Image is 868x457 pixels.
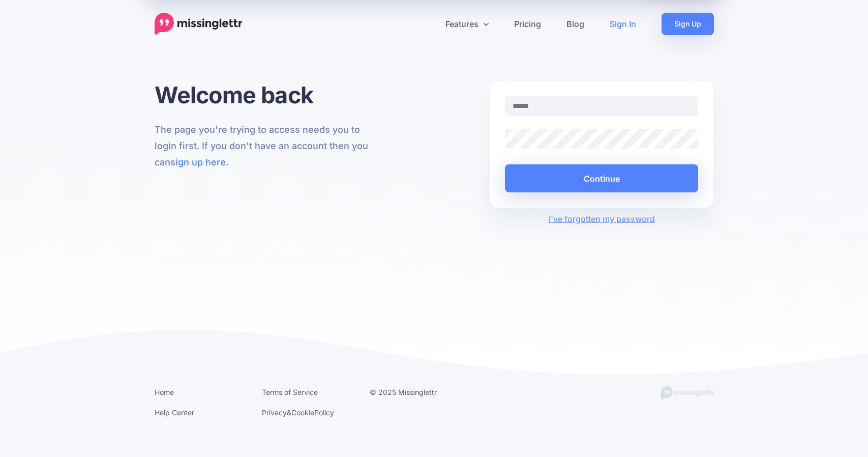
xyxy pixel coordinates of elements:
[597,13,649,35] a: Sign In
[433,13,501,35] a: Features
[155,81,379,109] h1: Welcome back
[262,406,354,419] li: & Policy
[549,214,655,224] a: I've forgotten my password
[170,157,226,167] a: sign up here
[554,13,597,35] a: Blog
[370,386,462,398] li: © 2025 Missinglettr
[155,388,174,396] a: Home
[262,388,318,396] a: Terms of Service
[505,164,699,192] button: Continue
[155,122,379,170] p: The page you're trying to access needs you to login first. If you don't have an account then you ...
[155,408,194,417] a: Help Center
[291,408,314,417] a: Cookie
[501,13,554,35] a: Pricing
[662,13,714,35] a: Sign Up
[262,408,287,417] a: Privacy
